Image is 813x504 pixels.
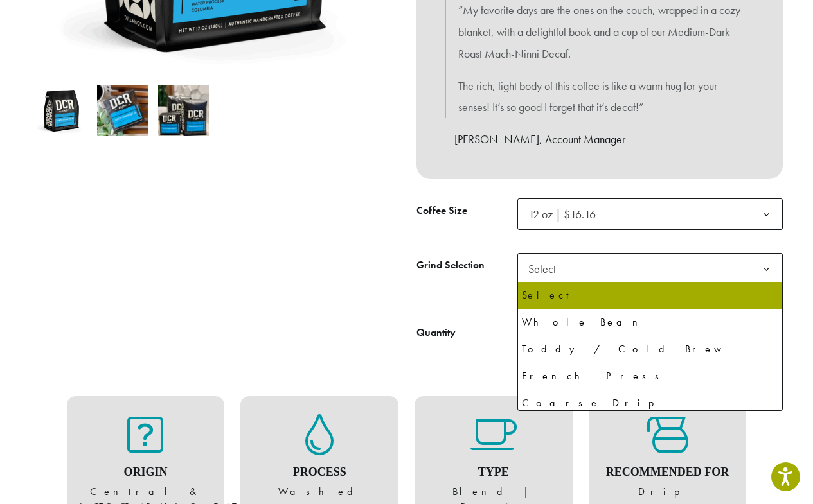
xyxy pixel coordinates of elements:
[517,253,783,284] span: Select
[80,465,212,480] h4: Origin
[158,85,209,136] img: Mach-Ninni Decaf - Image 3
[458,75,741,119] p: The rich, light body of this coffee is like a warm hug for your senses! It’s so good I forget tha...
[517,198,783,230] span: 12 oz | $16.16
[416,325,456,340] div: Quantity
[97,85,148,136] img: Mach-Ninni Decaf - Image 2
[445,128,754,150] p: – [PERSON_NAME], Account Manager
[36,85,87,136] img: Mach-Ninni Decaf
[602,414,734,500] figure: Drip
[522,394,778,413] div: Coarse Drip
[416,202,517,220] label: Coffee Size
[518,282,782,309] li: Select
[522,340,778,359] div: Toddy / Cold Brew
[427,465,560,480] h4: Type
[522,313,778,332] div: Whole Bean
[522,367,778,386] div: French Press
[528,207,596,222] span: 12 oz | $16.16
[416,256,517,275] label: Grind Selection
[602,465,734,480] h4: Recommended For
[523,202,609,227] span: 12 oz | $16.16
[523,256,569,281] span: Select
[253,465,386,480] h4: Process
[253,414,386,500] figure: Washed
